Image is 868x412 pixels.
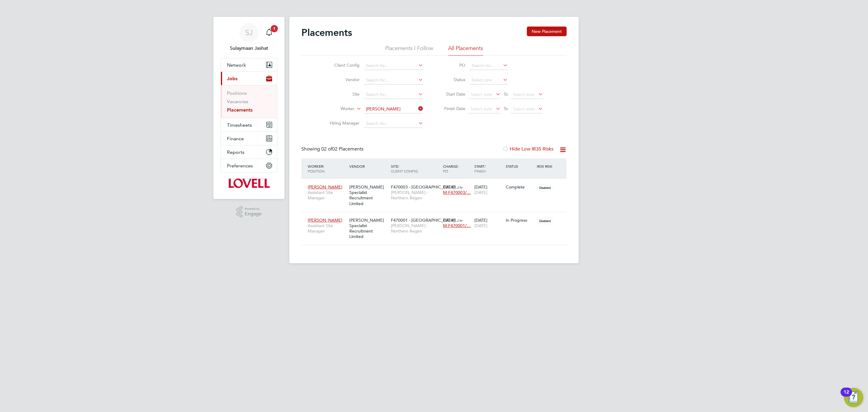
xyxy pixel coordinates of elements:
[271,25,278,32] span: 1
[502,105,510,113] span: To
[364,119,423,128] input: Search for...
[470,76,508,84] input: Select one
[474,164,486,173] span: / Finish
[391,217,459,223] span: F470001 - [GEOGRAPHIC_DATA]…
[506,184,534,190] div: Complete
[537,217,553,225] span: Disabled
[364,105,423,113] input: Search for...
[535,161,556,172] div: IR35 Risk
[308,223,346,234] span: Assistant Site Manager
[221,85,277,118] div: Jobs
[474,190,487,195] span: [DATE]
[391,223,440,234] span: [PERSON_NAME] - Northern Regen
[348,161,389,172] div: Vendor
[245,211,262,217] span: Engage
[325,91,360,97] label: Site
[364,62,423,70] input: Search for...
[513,106,535,112] span: Select date
[443,184,456,190] span: £30.91
[245,206,262,211] span: Powered by
[844,392,849,400] div: 12
[227,99,248,104] a: Vacancies
[221,72,277,85] button: Jobs
[320,106,354,112] label: Worker
[443,217,456,223] span: £30.91
[504,161,536,172] div: Status
[506,217,534,223] div: In Progress
[221,23,277,52] a: SJSulaymaan Jashat
[473,214,504,231] div: [DATE]
[389,161,442,176] div: Site
[227,62,246,68] span: Network
[438,77,465,82] label: Status
[227,122,252,128] span: Timesheets
[227,76,237,81] span: Jobs
[844,388,863,407] button: Open Resource Center, 12 new notifications
[308,190,346,201] span: Assistant Site Manager
[391,164,418,173] span: / Client Config
[458,185,463,189] span: / hr
[306,161,348,176] div: Worker
[470,62,508,70] input: Search for...
[537,184,553,192] span: Disabled
[306,214,567,219] a: [PERSON_NAME]Assistant Site Manager[PERSON_NAME] Specialist Recruitment LimitedF470001 - [GEOGRAP...
[391,190,440,201] span: [PERSON_NAME] - Northern Regen
[325,62,360,68] label: Client Config
[221,45,277,52] span: Sulaymaan Jashat
[473,161,504,176] div: Start
[221,145,277,159] button: Reports
[227,149,244,155] span: Reports
[443,190,471,195] span: M-F470003/…
[221,132,277,145] button: Finance
[438,106,465,111] label: Finish Date
[391,184,459,190] span: F470003 - [GEOGRAPHIC_DATA]…
[236,206,262,218] a: Powered byEngage
[458,218,463,223] span: / hr
[213,17,285,199] nav: Main navigation
[221,118,277,132] button: Timesheets
[227,136,244,141] span: Finance
[438,62,465,68] label: PO
[474,223,487,228] span: [DATE]
[348,181,389,209] div: [PERSON_NAME] Specialist Recruitment Limited
[245,29,253,36] span: SJ
[443,164,459,173] span: / PO
[221,58,277,71] button: Network
[470,92,492,97] span: Select date
[228,179,269,188] img: lovell-logo-retina.png
[263,23,275,42] a: 1
[227,163,253,169] span: Preferences
[470,106,492,112] span: Select date
[321,146,363,152] span: 02 Placements
[308,164,325,173] span: / Position
[473,181,504,198] div: [DATE]
[527,27,567,36] button: New Placement
[221,159,277,172] button: Preferences
[448,45,483,55] li: All Placements
[325,77,360,82] label: Vendor
[438,91,465,97] label: Start Date
[221,179,277,188] a: Go to home page
[301,146,365,152] div: Showing
[348,214,389,242] div: [PERSON_NAME] Specialist Recruitment Limited
[502,146,553,152] label: Hide Low IR35 Risks
[364,90,423,99] input: Search for...
[321,146,332,152] span: 02 of
[513,92,535,97] span: Select date
[227,90,247,96] a: Positions
[443,223,471,228] span: M-F470001/…
[308,184,342,190] span: [PERSON_NAME]
[325,120,360,126] label: Hiring Manager
[385,45,433,55] li: Placements I Follow
[306,181,567,186] a: [PERSON_NAME]Assistant Site Manager[PERSON_NAME] Specialist Recruitment LimitedF470003 - [GEOGRAP...
[308,217,342,223] span: [PERSON_NAME]
[442,161,473,176] div: Charge
[502,90,510,98] span: To
[364,76,423,84] input: Search for...
[227,107,253,113] a: Placements
[301,27,352,39] h2: Placements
